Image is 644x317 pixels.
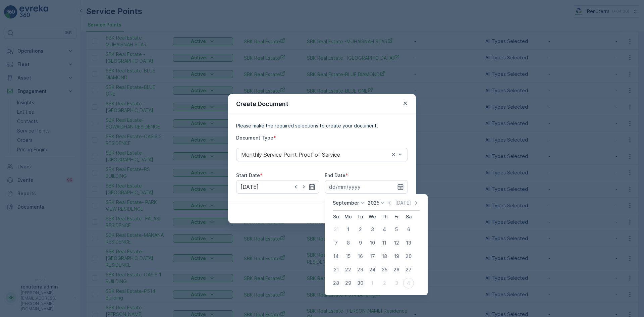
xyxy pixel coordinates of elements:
[391,237,402,248] div: 12
[331,264,341,275] div: 21
[391,264,402,275] div: 26
[403,224,414,235] div: 6
[367,224,378,235] div: 3
[391,224,402,235] div: 5
[367,237,378,248] div: 10
[236,172,260,178] label: Start Date
[354,211,366,223] th: Tuesday
[355,264,366,275] div: 23
[355,224,366,235] div: 2
[379,278,390,288] div: 2
[331,251,341,262] div: 14
[379,237,390,248] div: 11
[236,135,273,141] label: Document Type
[325,172,345,178] label: End Date
[403,264,414,275] div: 27
[343,224,354,235] div: 1
[378,211,390,223] th: Thursday
[343,264,354,275] div: 22
[343,251,354,262] div: 15
[379,251,390,262] div: 18
[331,278,341,288] div: 28
[368,200,379,206] p: 2025
[403,251,414,262] div: 20
[367,264,378,275] div: 24
[331,237,341,248] div: 7
[379,224,390,235] div: 4
[325,180,408,194] input: dd/mm/yyyy
[331,224,341,235] div: 31
[403,237,414,248] div: 13
[402,211,415,223] th: Saturday
[343,237,354,248] div: 8
[236,180,319,194] input: dd/mm/yyyy
[366,211,378,223] th: Wednesday
[391,278,402,288] div: 3
[403,278,414,288] div: 4
[355,278,366,288] div: 30
[379,264,390,275] div: 25
[330,211,342,223] th: Sunday
[367,278,378,288] div: 1
[342,211,354,223] th: Monday
[333,200,359,206] p: September
[390,211,402,223] th: Friday
[367,251,378,262] div: 17
[355,237,366,248] div: 9
[355,251,366,262] div: 16
[236,99,288,109] p: Create Document
[236,122,408,129] p: Please make the required selections to create your document.
[391,251,402,262] div: 19
[343,278,354,288] div: 29
[395,200,411,206] p: [DATE]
